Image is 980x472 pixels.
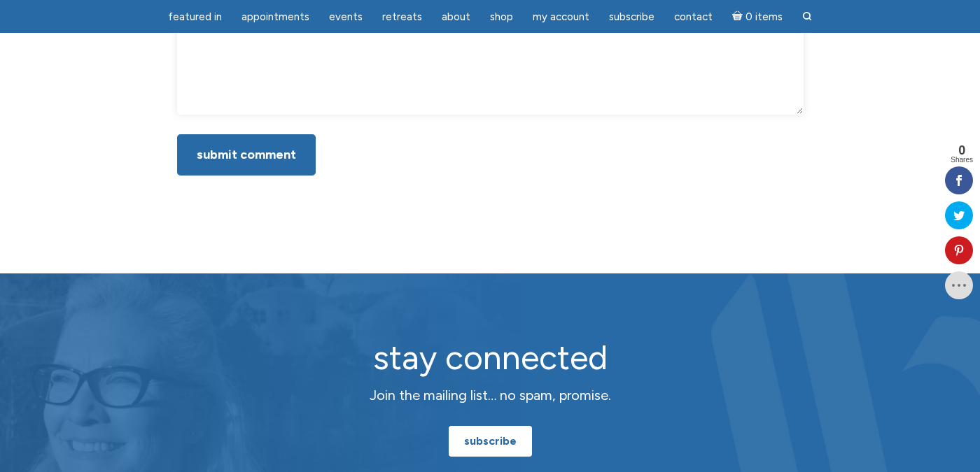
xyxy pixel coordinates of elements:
[433,3,479,31] a: About
[382,10,422,23] span: Retreats
[951,144,973,157] span: 0
[490,10,513,23] span: Shop
[168,10,222,23] span: featured in
[329,10,363,23] span: Events
[745,12,783,22] span: 0 items
[241,385,738,406] p: Join the mailing list… no spam, promise.
[533,10,589,23] span: My Account
[321,3,371,31] a: Events
[674,10,713,23] span: Contact
[233,3,318,31] a: Appointments
[724,2,791,31] a: Cart0 items
[732,10,745,23] i: Cart
[524,3,598,31] a: My Account
[609,10,654,23] span: Subscribe
[951,157,973,164] span: Shares
[442,10,470,23] span: About
[177,134,316,176] input: Submit Comment
[482,3,521,31] a: Shop
[601,3,663,31] a: Subscribe
[374,3,430,31] a: Retreats
[241,339,738,376] h2: stay connected
[160,3,230,31] a: featured in
[666,3,721,31] a: Contact
[241,10,309,23] span: Appointments
[449,426,532,457] a: subscribe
